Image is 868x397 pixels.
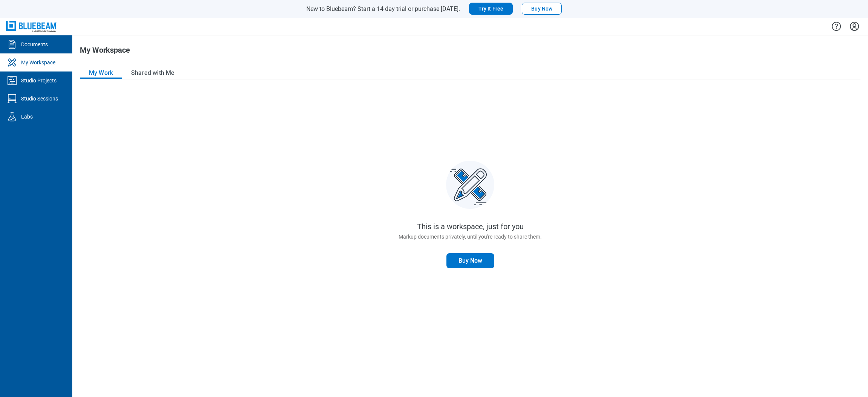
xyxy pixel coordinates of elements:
div: My Workspace [21,59,55,66]
h1: My Workspace [80,46,130,58]
button: Settings [848,20,860,33]
div: Studio Projects [21,77,57,84]
button: Shared with Me [122,67,183,79]
button: Try It Free [469,3,513,15]
span: New to Bluebeam? Start a 14 day trial or purchase [DATE]. [306,5,460,12]
div: Documents [21,41,48,48]
svg: Studio Sessions [6,93,18,105]
div: Labs [21,113,33,120]
svg: Studio Projects [6,75,18,87]
a: Buy Now [446,253,494,268]
svg: Documents [6,38,18,50]
button: My Work [80,67,122,79]
img: Bluebeam, Inc. [6,21,57,32]
div: Studio Sessions [21,95,58,102]
svg: My Workspace [6,56,18,68]
button: Buy Now [522,3,562,15]
p: Markup documents privately, until you're ready to share them. [399,234,542,246]
p: This is a workspace, just for you [417,222,524,231]
svg: Labs [6,111,18,123]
